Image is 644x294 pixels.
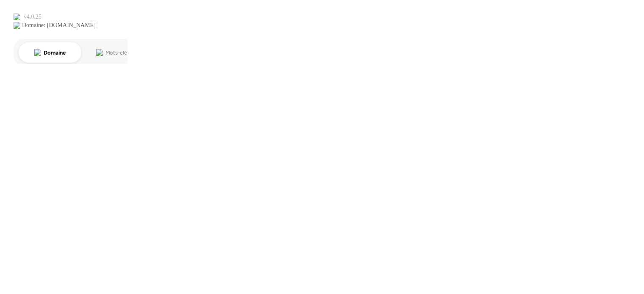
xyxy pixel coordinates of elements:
[14,22,20,29] img: website_grey.svg
[14,14,20,20] img: logo_orange.svg
[24,14,41,20] div: v 4.0.25
[22,22,96,29] div: Domaine: [DOMAIN_NAME]
[105,50,130,55] div: Mots-clés
[34,49,41,56] img: tab_domain_overview_orange.svg
[96,49,103,56] img: tab_keywords_by_traffic_grey.svg
[44,50,65,55] div: Domaine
